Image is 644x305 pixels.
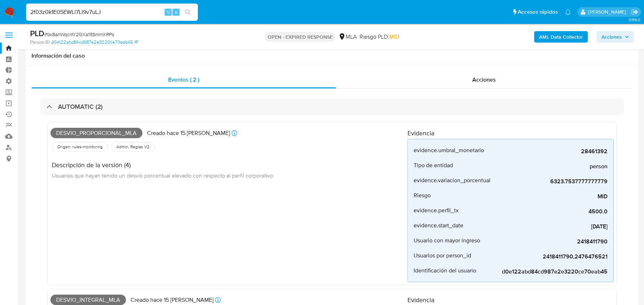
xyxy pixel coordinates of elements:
[175,9,177,15] span: s
[565,9,571,15] a: Notificaciones
[131,296,214,304] p: Creado hace 15 [PERSON_NAME]
[116,144,150,150] span: Admin. Reglas V2
[50,128,142,139] span: Desvio_proporcional_mla
[51,39,138,45] a: d0e122abd84cd987e2e3220ce70eab45
[165,9,171,15] span: ⌥
[44,31,114,38] span: # bx8anWqcmY2GXa19SmrnKRPs
[147,129,230,137] p: Creado hace 15 [PERSON_NAME]
[52,171,274,179] span: Usuarios que hayan tenido un desvío porcentual elevado con respecto al perfil corporativo.
[40,98,624,115] div: AUTOMATIC (2)
[338,33,357,41] div: MLA
[539,31,583,43] b: AML Data Collector
[518,8,558,16] span: Accesos rápidos
[168,76,199,84] span: Eventos ( 2 )
[631,8,639,16] a: Salir
[31,52,633,59] h1: Información del caso
[265,32,336,42] p: OPEN - EXPIRED RESPONSE
[58,103,103,111] h3: AUTOMATIC (2)
[588,9,629,15] p: juan.calo@mercadolibre.com
[596,31,634,43] button: Acciones
[52,161,274,169] h4: Descripción de la versión (4)
[26,8,198,17] input: Buscar usuario o caso...
[57,144,103,150] span: Origen: rules-monitoring
[601,31,622,43] span: Acciones
[360,33,399,41] span: Riesgo PLD:
[30,28,44,39] b: PLD
[534,31,588,43] button: AML Data Collector
[30,39,50,45] b: Person ID
[180,7,195,17] button: search-icon
[389,33,399,41] span: MID
[472,76,496,84] span: Acciones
